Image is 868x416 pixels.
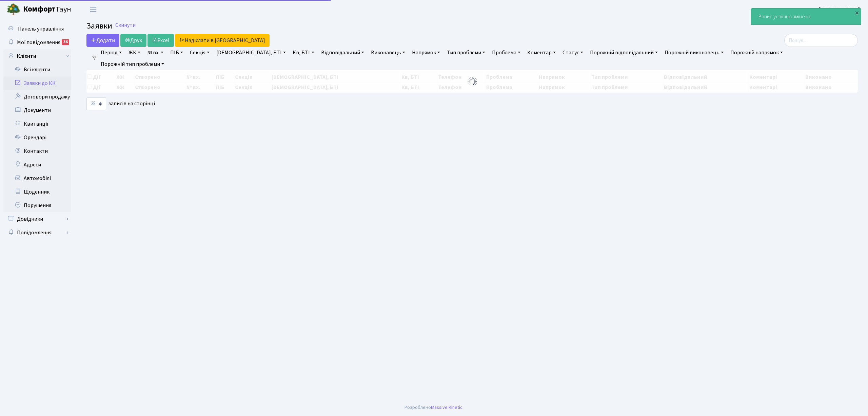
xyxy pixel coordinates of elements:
a: Порожній тип проблеми [98,58,167,70]
label: записів на сторінці [86,97,155,110]
a: Напрямок [409,47,443,58]
div: 36 [62,39,69,45]
a: Панель управління [3,22,71,36]
a: Кв, БТІ [290,47,317,58]
a: [DEMOGRAPHIC_DATA], БТІ [214,47,289,58]
a: Автомобілі [3,171,71,185]
a: [PERSON_NAME] [819,5,860,14]
a: Мої повідомлення36 [3,36,71,49]
a: Excel [147,34,174,47]
a: Порожній виконавець [662,47,726,58]
a: Орендарі [3,131,71,144]
a: Адреси [3,158,71,171]
a: Документи [3,104,71,117]
a: Проблема [489,47,523,58]
a: Надіслати в [GEOGRAPHIC_DATA] [175,34,270,47]
a: Відповідальний [318,47,367,58]
a: Порожній напрямок [728,47,786,58]
input: Пошук... [784,34,858,47]
a: № вх. [144,47,166,58]
a: Виконавець [368,47,408,58]
a: Тип проблеми [444,47,488,58]
a: Період [98,47,124,58]
a: Статус [560,47,586,58]
a: Коментар [525,47,558,58]
span: Таун [23,4,71,15]
select: записів на сторінці [86,97,106,110]
a: Друк [120,34,146,47]
a: Заявки до КК [3,76,71,90]
a: Massive Kinetic [431,404,462,411]
div: × [853,9,860,16]
a: Додати [86,34,119,47]
a: Всі клієнти [3,63,71,76]
a: ЖК [126,47,143,58]
a: Скинути [115,22,136,29]
a: Клієнти [3,49,71,63]
button: Переключити навігацію [85,4,102,15]
a: Порожній відповідальний [587,47,660,58]
b: [PERSON_NAME] [819,6,860,13]
a: Порушення [3,199,71,212]
a: Договори продажу [3,90,71,104]
span: Заявки [86,20,112,32]
span: Мої повідомлення [17,39,60,46]
img: logo.png [7,3,20,16]
a: Секція [187,47,212,58]
a: Щоденник [3,185,71,199]
span: Додати [91,37,115,44]
a: Повідомлення [3,226,71,239]
span: Панель управління [18,25,64,33]
div: Розроблено . [405,404,463,411]
a: Довідники [3,212,71,226]
img: Обробка... [467,76,478,87]
b: Комфорт [23,4,56,15]
a: ПІБ [167,47,186,58]
a: Контакти [3,144,71,158]
a: Квитанції [3,117,71,131]
div: Запис успішно змінено. [751,8,861,25]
